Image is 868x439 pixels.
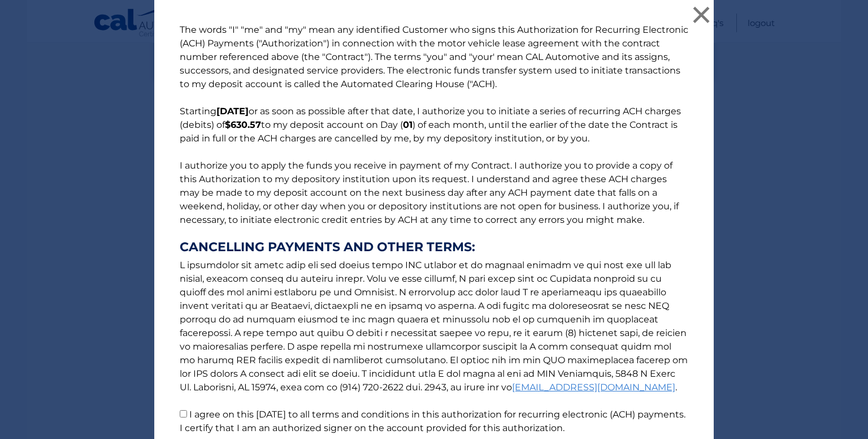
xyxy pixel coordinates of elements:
b: $630.57 [225,119,261,130]
b: 01 [403,119,413,130]
p: The words "I" "me" and "my" mean any identified Customer who signs this Authorization for Recurri... [168,23,700,435]
button: × [690,3,713,26]
strong: CANCELLING PAYMENTS AND OTHER TERMS: [180,240,688,254]
label: I agree on this [DATE] to all terms and conditions in this authorization for recurring electronic... [180,409,685,433]
a: [EMAIL_ADDRESS][DOMAIN_NAME] [512,382,675,393]
b: [DATE] [216,106,249,117]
